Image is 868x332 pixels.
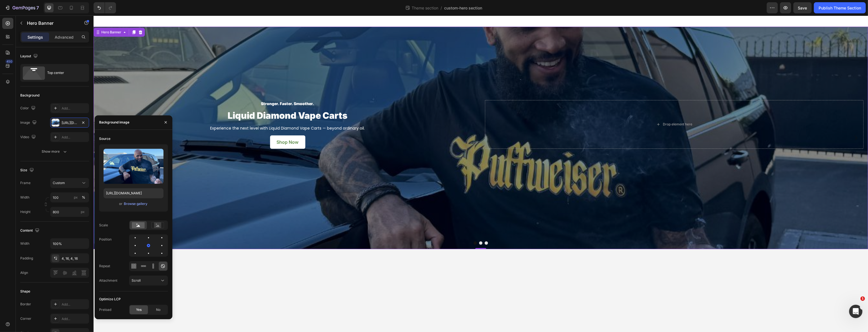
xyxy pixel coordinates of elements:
[94,2,116,13] div: Undo/Redo
[20,133,37,141] div: Video
[391,226,394,229] button: Dot
[386,226,389,229] button: Dot
[129,276,168,286] button: Scroll
[55,34,74,40] p: Advanced
[411,5,439,11] span: Theme section
[20,195,29,200] label: Width
[861,296,865,301] span: 1
[849,305,862,318] iframe: Intercom live chat
[81,210,85,214] span: px
[119,200,122,207] span: or
[177,120,212,133] button: <p>Shop Now</p>
[72,194,79,201] button: %
[20,316,31,321] div: Corner
[20,105,37,112] div: Color
[380,226,383,229] button: Dot
[99,297,121,302] div: Optimize LCP
[80,194,87,201] button: px
[20,256,33,261] div: Padding
[62,135,88,140] div: Add...
[62,316,88,321] div: Add...
[814,2,866,13] button: Publish Theme Section
[20,270,28,275] div: Align
[62,256,88,261] div: 4, 16, 4, 16
[27,20,74,26] p: Hero Banner
[136,307,142,312] span: Yes
[62,106,88,111] div: Add...
[99,223,108,228] div: Scale
[99,278,117,283] div: Attachment
[50,192,89,202] input: px%
[99,264,110,269] div: Repeat
[156,307,160,312] span: No
[99,136,110,141] div: Source
[124,201,147,206] div: Browse gallery
[99,120,129,125] div: Background image
[5,59,13,64] div: 450
[20,167,35,174] div: Size
[20,241,29,246] div: Width
[51,239,89,249] input: Auto
[798,6,807,10] span: Save
[819,5,861,11] div: Publish Theme Section
[444,5,482,11] span: custom-hero section
[441,5,442,11] span: /
[20,119,38,127] div: Image
[20,289,30,294] div: Shape
[47,66,81,79] div: Top center
[62,302,88,307] div: Add...
[7,14,29,19] div: Hero Banner
[99,237,112,242] div: Position
[74,195,78,200] div: px
[42,149,68,154] div: Show more
[183,123,205,130] p: Shop Now
[2,2,41,13] button: 7
[569,106,599,111] div: Drop element here
[50,178,89,188] button: Custom
[62,120,78,125] div: [URL][DOMAIN_NAME]
[793,2,812,13] button: Save
[20,53,39,60] div: Layout
[99,307,111,312] div: Preload
[53,180,65,185] span: Custom
[104,149,163,184] img: preview-image
[20,302,31,307] div: Border
[104,188,163,198] input: https://example.com/image.jpg
[94,16,868,332] iframe: Design area
[124,201,148,207] button: Browse gallery
[50,207,89,217] input: px
[20,227,41,234] div: Content
[754,115,770,130] button: Carousel Next Arrow
[27,34,43,40] p: Settings
[20,209,31,214] label: Height
[36,4,39,11] p: 7
[20,147,89,157] button: Show more
[20,180,31,185] label: Frame
[132,278,141,283] span: Scroll
[82,195,85,200] div: %
[20,93,39,98] div: Background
